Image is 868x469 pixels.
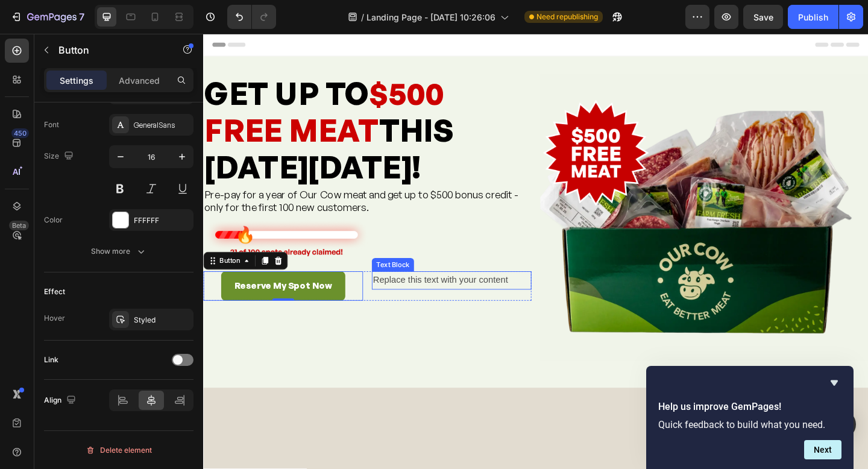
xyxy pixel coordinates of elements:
div: Delete element [86,443,152,458]
div: Color [44,215,63,225]
h2: Help us improve GemPages! [658,400,841,414]
div: Show more [91,245,147,257]
button: Next question [804,440,841,459]
button: 7 [5,5,90,29]
button: Delete element [44,441,193,460]
button: Hide survey [827,376,841,390]
p: Button [58,43,161,57]
div: Hover [44,313,65,324]
button: Save [743,5,783,29]
div: GeneralSans [134,120,190,131]
div: Effect [44,286,65,297]
div: Font [44,119,59,130]
div: Beta [9,221,29,230]
iframe: Design area [203,34,868,469]
div: Size [44,148,76,165]
div: Publish [798,11,828,24]
p: 7 [79,10,84,24]
p: Quick feedback to build what you need. [658,419,841,430]
span: Need republishing [536,11,598,22]
button: Show more [44,241,193,262]
p: Advanced [119,74,160,87]
span: Save [753,12,773,22]
span: / [361,11,364,24]
span: Landing Page - [DATE] 10:26:06 [366,11,495,24]
div: Undo/Redo [227,5,276,29]
div: Styled [134,315,190,326]
div: Help us improve GemPages! [658,376,841,459]
div: Link [44,354,58,365]
div: FFFFFF [134,215,190,226]
img: gempages_583015926710928345-127e3d96-6b2d-4b56-9f16-995aa4a92122.png [366,44,723,356]
div: Align [44,392,78,409]
div: 450 [11,128,29,138]
button: Publish [788,5,838,29]
p: Settings [60,74,93,87]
